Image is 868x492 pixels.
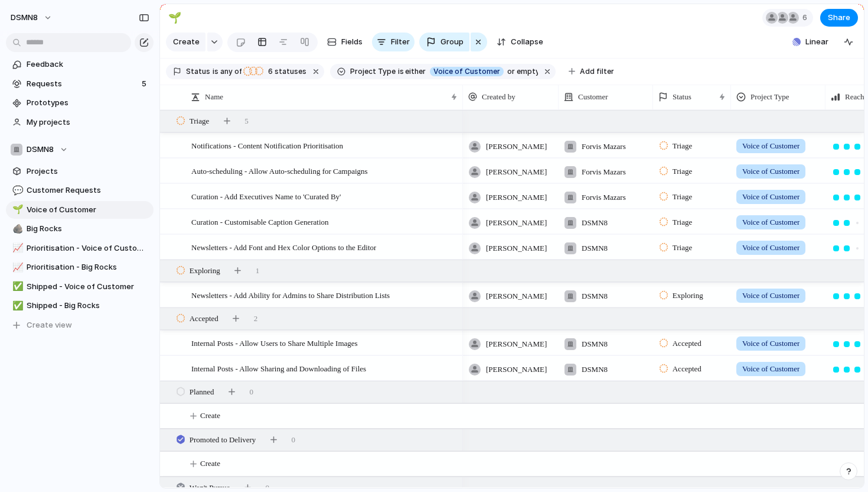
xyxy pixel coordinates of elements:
span: Voice of Customer [742,140,800,152]
a: Feedback [6,56,154,73]
a: ✅Shipped - Voice of Customer [6,278,154,296]
span: [PERSON_NAME] [486,217,547,229]
span: Collapse [511,36,543,48]
span: [PERSON_NAME] [486,166,547,178]
button: Group [419,33,469,51]
span: Create [200,458,220,470]
div: ✅ [12,280,21,293]
a: Requests5 [6,75,154,93]
span: Voice of Customer [742,290,800,302]
button: Collapse [492,33,548,51]
span: Triage [673,216,692,228]
span: Newsletters - Add Font and Hex Color Options to the Editor [191,240,376,254]
a: 🪨Big Rocks [6,220,154,238]
div: 📈 [12,241,21,255]
div: ✅ [12,299,21,313]
button: 📈 [11,261,22,273]
span: Triage [673,191,692,203]
span: Create view [27,319,72,331]
button: Fields [322,33,367,51]
span: Exploring [673,290,703,302]
span: Notifications - Content Notification Prioritisation [191,138,343,152]
button: Create [166,33,205,51]
span: DSMN8 [582,364,608,376]
button: Filter [372,33,415,51]
span: Voice of Customer [742,191,800,203]
span: DSMN8 [582,242,608,254]
a: Projects [6,163,154,180]
span: 1 [256,265,260,277]
span: Voice of Customer [742,338,800,349]
div: 🪨 [12,222,21,236]
span: Project Type [750,91,789,103]
span: 6 [265,67,275,76]
span: Share [828,12,850,24]
span: Auto-scheduling - Allow Auto-scheduling for Campaigns [191,164,368,177]
button: 6 statuses [243,65,309,78]
span: Created by [482,91,515,103]
button: iseither [396,65,429,78]
span: statuses [265,66,306,77]
a: 🌱Voice of Customer [6,201,154,219]
div: 📈Prioritisation - Big Rocks [6,258,154,276]
span: 6 [802,12,811,24]
span: 5 [244,115,249,127]
span: 0 [250,386,254,398]
span: Triage [190,115,209,127]
span: [PERSON_NAME] [486,338,547,350]
a: 💬Customer Requests [6,182,154,199]
span: Prioritisation - Voice of Customer [27,242,149,254]
span: Accepted [673,363,701,375]
span: Add filter [580,66,614,77]
button: 🌱 [165,8,184,27]
span: [PERSON_NAME] [486,242,547,254]
span: Big Rocks [27,223,149,235]
button: 🪨 [11,223,22,235]
a: ✅Shipped - Big Rocks [6,297,154,315]
span: DSMN8 [582,290,608,302]
span: Shipped - Voice of Customer [27,281,149,293]
span: DSMN8 [11,12,38,24]
span: Requests [27,78,138,90]
span: Voice of Customer [433,66,500,77]
span: any of [218,66,242,77]
span: Fields [341,36,363,48]
span: Voice of Customer [742,166,800,177]
span: is [398,66,404,77]
span: Shipped - Big Rocks [27,300,149,312]
span: My projects [27,116,149,128]
a: My projects [6,114,154,131]
button: 🌱 [11,204,22,216]
span: Forvis Mazars [582,141,626,153]
span: [PERSON_NAME] [486,290,547,302]
a: Prototypes [6,94,154,112]
button: ✅ [11,300,22,312]
span: Forvis Mazars [582,166,626,178]
span: Feedback [27,59,149,70]
div: 💬 [12,184,21,198]
span: Accepted [673,338,701,349]
button: Voice of Customeror empty [428,65,540,78]
span: Triage [673,242,692,254]
span: Internal Posts - Allow Users to Share Multiple Images [191,336,358,349]
span: is [213,66,218,77]
a: 📈Prioritisation - Voice of Customer [6,239,154,257]
span: Status [186,66,210,77]
span: [PERSON_NAME] [486,192,547,203]
span: Voice of Customer [742,216,800,228]
span: Curation - Customisable Caption Generation [191,215,329,228]
div: 🌱 [168,9,181,25]
span: Voice of Customer [742,242,800,254]
button: DSMN8 [6,141,154,158]
span: Triage [673,140,692,152]
span: Customer [578,91,608,103]
span: Linear [805,36,828,48]
button: Add filter [562,63,621,80]
button: Share [820,9,858,27]
span: Internal Posts - Allow Sharing and Downloading of Files [191,361,366,375]
span: Project Type [350,66,396,77]
span: Promoted to Delivery [190,434,256,446]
